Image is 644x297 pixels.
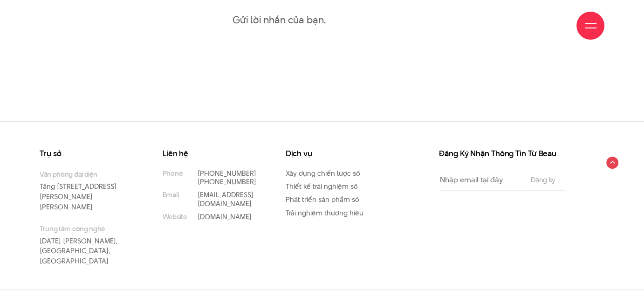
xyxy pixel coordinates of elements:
[40,224,135,266] p: [DATE] [PERSON_NAME], [GEOGRAPHIC_DATA], [GEOGRAPHIC_DATA]
[198,177,256,186] a: [PHONE_NUMBER]
[198,168,256,178] a: [PHONE_NUMBER]
[40,224,135,234] small: Trung tâm công nghệ
[286,150,381,158] h3: Dịch vụ
[198,190,253,208] a: [EMAIL_ADDRESS][DOMAIN_NAME]
[439,169,521,190] input: Nhập email tại đây
[198,212,252,221] a: [DOMAIN_NAME]
[286,208,363,218] a: Trải nghiệm thương hiệu
[40,169,135,179] small: Văn phòng đại diện
[163,191,179,199] small: Email
[163,213,187,221] small: Website
[40,150,135,158] h3: Trụ sở
[286,181,358,191] a: Thiết kế trải nghiệm số
[163,169,182,178] small: Phone
[286,168,360,178] a: Xây dựng chiến lược số
[439,150,565,158] h3: Đăng Ký Nhận Thông Tin Từ Beau
[163,150,258,158] h3: Liên hệ
[40,169,135,212] p: Tầng [STREET_ADDRESS][PERSON_NAME][PERSON_NAME]
[528,176,558,184] input: Đăng ký
[286,194,359,204] a: Phát triển sản phẩm số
